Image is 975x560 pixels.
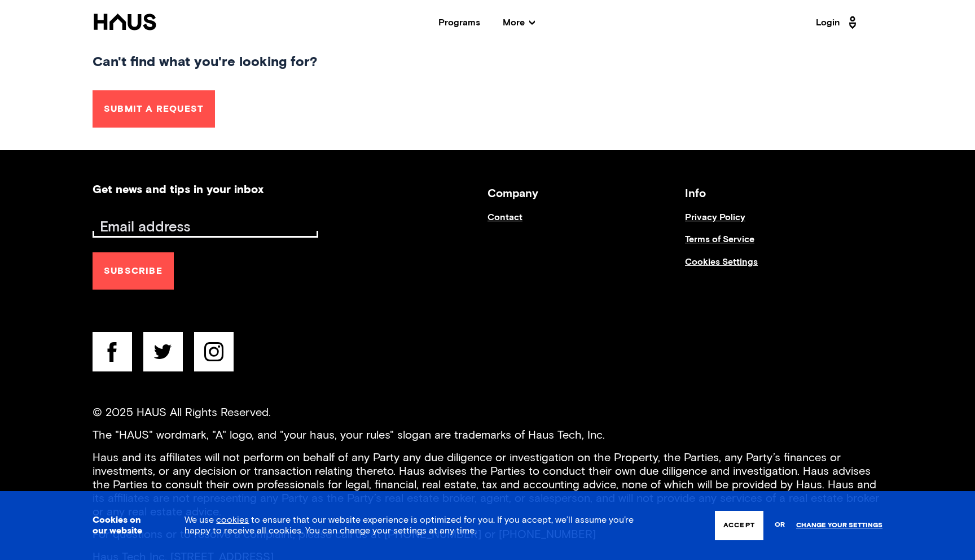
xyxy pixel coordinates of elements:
[488,184,685,204] h3: Company
[93,515,156,536] h3: Cookies on our website
[93,100,215,115] a: Submit a request
[685,257,882,279] a: Cookies Settings
[216,515,249,524] a: cookies
[796,522,882,530] a: Change your settings
[438,18,480,27] a: Programs
[93,428,882,442] p: The "HAUS" wordmark, "A" logo, and "your haus, your rules" slogan are trademarks of Haus Tech, Inc.
[93,451,882,519] p: Haus and its affiliates will not perform on behalf of any Party any due diligence or investigatio...
[93,252,174,290] button: Subscribe
[93,90,215,128] button: Submit a request
[816,14,860,32] a: Login
[775,515,785,535] span: or
[93,184,263,195] h2: Get news and tips in your inbox
[95,220,318,235] input: Email address
[685,184,882,204] h3: Info
[685,212,882,234] a: Privacy Policy
[194,332,234,378] a: instagram
[715,511,763,540] button: Accept
[185,515,634,535] span: We use to ensure that our website experience is optimized for you. If you accept, we’ll assume yo...
[143,332,183,378] a: twitter
[93,406,882,419] p: © 2025 HAUS All Rights Reserved.
[488,212,685,234] a: Contact
[93,332,132,378] a: facebook
[503,18,535,27] span: More
[685,234,882,256] a: Terms of Service
[93,55,882,69] h3: Can't find what you're looking for?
